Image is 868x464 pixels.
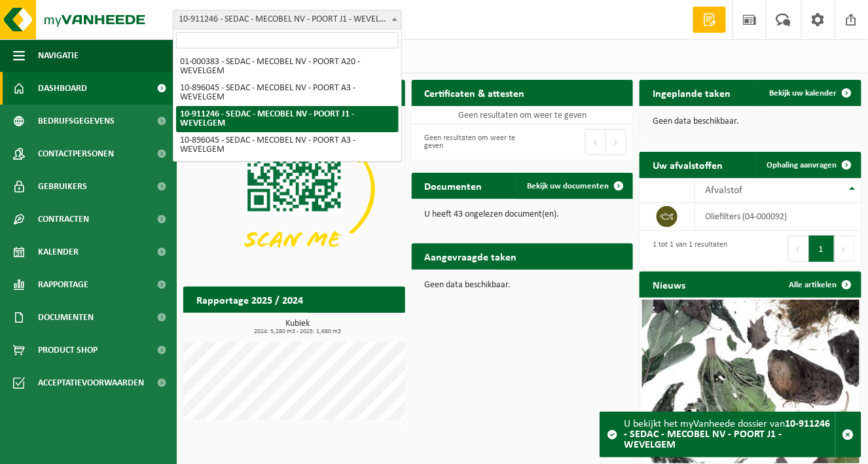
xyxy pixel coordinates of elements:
li: 01-000383 - SEDAC - MECOBEL NV - POORT A20 - WEVELGEM [176,54,399,80]
button: Previous [585,129,606,155]
span: 10-911246 - SEDAC - MECOBEL NV - POORT J1 - WEVELGEM [173,10,402,29]
p: Geen data beschikbaar. [425,281,621,290]
strong: 10-911246 - SEDAC - MECOBEL NV - POORT J1 - WEVELGEM [624,419,831,450]
span: Kalender [38,236,79,268]
span: Bedrijfsgegevens [38,105,115,137]
a: Alle artikelen [779,272,860,298]
td: Geen resultaten om weer te geven [412,106,634,124]
span: Navigatie [38,39,79,72]
span: Bekijk uw documenten [527,182,609,190]
a: Bekijk uw documenten [516,173,632,199]
h2: Uw afvalstoffen [640,152,736,177]
h2: Aangevraagde taken [412,243,530,269]
span: Acceptatievoorwaarden [38,366,144,399]
p: U heeft 43 ongelezen document(en). [425,210,621,219]
button: Next [606,129,626,155]
h2: Rapportage 2025 / 2024 [183,287,316,312]
span: Ophaling aanvragen [767,161,837,170]
li: 10-896045 - SEDAC - MECOBEL NV - POORT A3 - WEVELGEM [176,80,399,106]
span: 10-911246 - SEDAC - MECOBEL NV - POORT J1 - WEVELGEM [173,10,401,29]
div: Geen resultaten om weer te geven [418,128,516,156]
div: U bekijkt het myVanheede dossier van [624,412,835,457]
span: Afvalstof [705,185,742,196]
h2: Certificaten & attesten [412,80,538,105]
span: Product Shop [38,334,98,366]
button: 1 [809,236,835,262]
a: Bekijk uw kalender [759,80,860,106]
span: Gebruikers [38,170,87,203]
li: 10-896045 - SEDAC - MECOBEL NV - POORT A3 - WEVELGEM [176,132,399,158]
span: Bekijk uw kalender [770,89,837,98]
button: Previous [788,236,809,262]
p: Geen data beschikbaar. [653,117,848,126]
div: 1 tot 1 van 1 resultaten [646,234,727,263]
li: 10-911246 - SEDAC - MECOBEL NV - POORT J1 - WEVELGEM [176,106,399,132]
button: Next [835,236,855,262]
td: oliefilters (04-000092) [695,203,861,231]
h2: Ingeplande taken [640,80,744,105]
span: Documenten [38,301,94,334]
h2: Documenten [412,173,496,198]
a: Ophaling aanvragen [757,152,860,178]
h2: Nieuws [640,272,698,297]
a: Bekijk rapportage [308,312,404,338]
span: Contracten [38,203,89,236]
img: Download de VHEPlus App [183,106,405,272]
span: Contactpersonen [38,137,114,170]
h3: Kubiek [190,319,405,335]
span: 2024: 5,280 m3 - 2025: 1,680 m3 [190,329,405,335]
a: Wat betekent de nieuwe RED-richtlijn voor u als klant? [642,300,859,463]
span: Dashboard [38,72,87,105]
span: Rapportage [38,268,88,301]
